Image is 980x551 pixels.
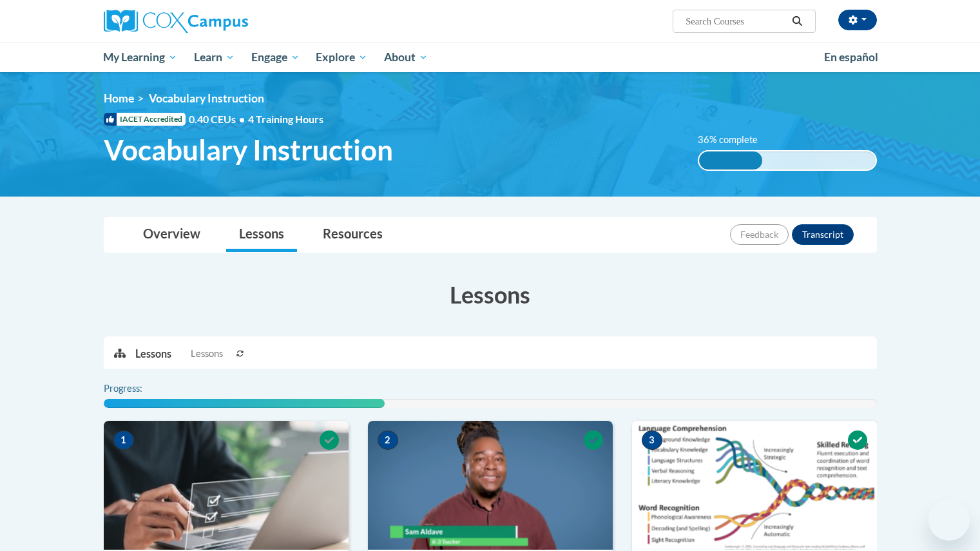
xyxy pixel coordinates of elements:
[104,382,178,396] label: Progress:
[130,218,213,252] a: Overview
[730,224,789,245] button: Feedback
[104,10,248,33] img: Cox Campus
[103,50,177,65] span: My Learning
[226,218,297,252] a: Lessons
[787,14,807,29] button: Search
[251,50,300,65] span: Engage
[191,347,223,361] span: Lessons
[384,50,428,65] span: About
[378,430,398,450] span: 2
[149,92,264,105] span: Vocabulary Instruction
[135,347,171,361] p: Lessons
[186,43,243,72] a: Learn
[684,14,787,29] input: Search Courses
[824,50,878,64] span: En español
[816,44,887,71] a: En español
[95,43,186,72] a: My Learning
[698,133,772,147] label: 36% complete
[104,133,393,167] span: Vocabulary Instruction
[368,421,613,550] img: Course Image
[642,430,662,450] span: 3
[104,92,134,105] a: Home
[310,218,396,252] a: Resources
[928,499,970,541] iframe: Button to launch messaging window
[104,113,186,126] span: IACET Accredited
[838,10,877,30] button: Account Settings
[632,421,877,550] img: Course Image
[104,10,349,33] a: Cox Campus
[307,43,376,72] a: Explore
[84,43,896,72] div: Main menu
[248,113,323,125] span: 4 Training Hours
[113,430,134,450] span: 1
[792,224,854,245] button: Transcript
[194,50,235,65] span: Learn
[243,43,308,72] a: Engage
[699,151,762,169] div: 36% complete
[239,113,245,125] span: •
[104,421,349,550] img: Course Image
[189,112,248,126] span: 0.40 CEUs
[316,50,367,65] span: Explore
[104,278,877,311] h3: Lessons
[376,43,436,72] a: About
